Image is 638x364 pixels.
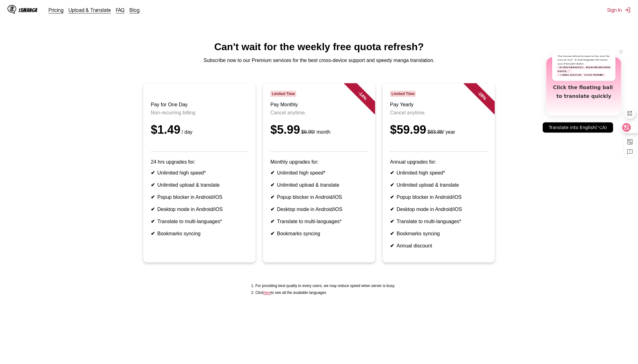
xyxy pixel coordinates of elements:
[151,170,155,175] b: ✔
[151,182,248,188] li: Unlimited upload & translate
[116,7,125,13] a: FAQ
[390,194,487,200] li: Popup blocker in Android/iOS
[427,129,443,135] s: $83.88
[426,129,455,135] small: / year
[180,129,193,135] small: / day
[270,219,274,224] b: ✔
[5,58,633,63] p: Subscribe now to our Premium services for the best cross-device support and speedy manga translat...
[151,194,248,200] li: Popup blocker in Android/iOS
[390,231,487,237] li: Bookmarks syncing
[390,194,394,200] b: ✔
[270,170,368,176] li: Unlimited high speed*
[390,123,487,136] div: $59.99
[390,243,394,248] b: ✔
[49,7,64,13] a: Pricing
[270,159,368,165] p: Monthly upgrades for:
[300,129,330,135] small: / month
[151,123,248,136] div: $1.49
[390,207,394,212] b: ✔
[264,290,271,295] a: Available languages
[464,77,501,114] div: - 28 %
[151,159,248,165] p: 24 hrs upgrades for:
[255,290,395,295] li: Click to see all the available languages
[344,77,381,114] div: - 14 %
[151,218,248,224] li: Translate to multi-languages*
[151,170,248,176] li: Unlimited high speed*
[270,182,274,188] b: ✔
[151,194,155,200] b: ✔
[270,206,368,212] li: Desktop mode in Android/iOS
[270,207,274,212] b: ✔
[5,41,633,53] h1: Can't wait for the weekly free quota refresh?
[390,110,487,116] p: Cancel anytime.
[69,7,111,13] a: Upload & Translate
[151,110,248,116] p: Non-recurring billing
[270,102,368,108] h3: Pay Monthly
[270,231,368,237] li: Bookmarks syncing
[270,110,368,116] p: Cancel anytime.
[7,5,49,15] a: IsManga LogoIsManga
[151,182,155,188] b: ✔
[390,218,487,224] li: Translate to multi-languages*
[607,7,631,13] button: Sign In
[270,170,274,175] b: ✔
[301,129,314,135] s: $6.99
[624,7,631,13] img: Sign out
[151,207,155,212] b: ✔
[270,194,368,200] li: Popup blocker in Android/iOS
[270,123,368,136] div: $5.99
[270,231,274,236] b: ✔
[7,5,16,14] img: IsManga Logo
[151,231,155,236] b: ✔
[390,170,394,175] b: ✔
[151,206,248,212] li: Desktop mode in Android/iOS
[151,231,248,237] li: Bookmarks syncing
[390,102,487,108] h3: Pay Yearly
[270,182,368,188] li: Unlimited upload & translate
[255,284,395,288] li: For providing best quality to every users, we may reduce speed when server is busy.
[270,194,274,200] b: ✔
[390,231,394,236] b: ✔
[390,206,487,212] li: Desktop mode in Android/iOS
[390,243,487,249] li: Annual discount
[390,91,416,97] span: Limited Time
[151,102,248,108] h3: Pay for One Day
[390,182,394,188] b: ✔
[390,219,394,224] b: ✔
[390,182,487,188] li: Unlimited upload & translate
[270,91,296,97] span: Limited Time
[19,7,37,13] div: IsManga
[130,7,140,13] a: Blog
[270,218,368,224] li: Translate to multi-languages*
[151,219,155,224] b: ✔
[390,170,487,176] li: Unlimited high speed*
[390,159,487,165] p: Annual upgrades for:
